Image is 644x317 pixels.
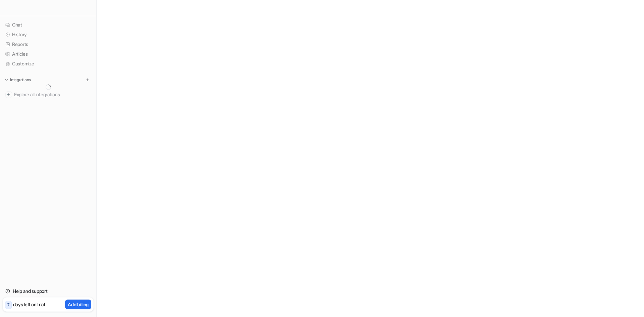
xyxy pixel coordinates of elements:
[68,301,89,308] p: Add billing
[3,30,94,39] a: History
[3,49,94,59] a: Articles
[65,300,91,309] button: Add billing
[3,59,94,68] a: Customize
[13,301,45,308] p: days left on trial
[3,40,94,49] a: Reports
[3,90,94,99] a: Explore all integrations
[85,77,90,82] img: menu_add.svg
[14,89,91,100] span: Explore all integrations
[3,76,33,83] button: Integrations
[3,286,94,296] a: Help and support
[4,77,9,82] img: expand menu
[3,20,94,30] a: Chat
[7,302,9,308] p: 7
[10,77,31,83] p: Integrations
[5,91,12,98] img: explore all integrations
